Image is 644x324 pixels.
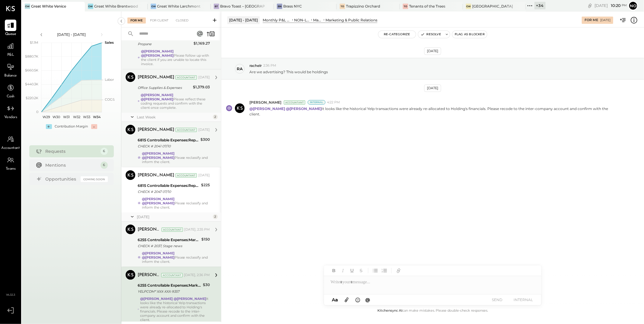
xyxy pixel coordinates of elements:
button: Ordered List [380,267,388,275]
div: TO [340,4,345,9]
div: 6255 Controllable Expenses:Marketing & Advertising:Marketing & Public Relations [138,237,200,243]
text: $660.5K [25,68,38,72]
text: W34 [93,115,101,119]
div: GW [151,4,156,9]
div: $30 [203,282,210,288]
div: CHECK # 2047 07/10 [138,189,199,195]
div: Please reflect these coding requests and confirm with the client once complete. [141,93,210,110]
strong: @[PERSON_NAME] [141,93,173,97]
div: [DATE] [424,84,441,92]
strong: @[PERSON_NAME] [142,197,175,201]
div: GW [25,4,30,9]
div: Requests [46,148,98,154]
text: $1.1M [30,40,38,45]
div: 6 [101,148,108,155]
span: Queue [5,32,16,37]
div: [PERSON_NAME] [138,272,160,278]
text: W33 [83,115,90,119]
div: For Me [585,18,598,23]
div: 6255 Controllable Expenses:Marketing & Advertising:Marketing & Public Relations [138,282,201,288]
div: Closed [173,17,191,24]
div: Please reclassify and inform the client. [142,197,210,209]
text: $440.3K [25,82,38,86]
strong: @[PERSON_NAME] [142,201,175,205]
strong: @[PERSON_NAME] [142,156,175,160]
div: [DATE] [424,47,441,55]
strong: @[PERSON_NAME] [286,106,322,111]
div: [DATE] [137,214,211,219]
div: Opportunities [46,176,78,182]
text: Sales [105,40,114,45]
strong: @[PERSON_NAME] [142,151,175,156]
div: $225 [201,182,210,188]
text: COGS [105,97,115,102]
div: + 34 [534,2,546,9]
div: CHECK # 2041 07/10 [138,143,199,149]
div: Tenants of the Trees [409,4,445,9]
div: It looks like the historical Yelp transactions were already re-allocated to Holding's financials.... [140,297,210,322]
text: W32 [73,115,80,119]
div: 6815 Controllable Expenses:Repairs & Maintenance:R&M, Facility [138,183,199,189]
div: ra [237,66,243,72]
div: [DATE] - [DATE] [227,16,260,24]
text: W31 [63,115,70,119]
a: Teams [0,154,21,172]
div: For Me [127,17,146,24]
text: 0 [36,110,38,114]
div: Accountant [284,100,305,105]
div: [DATE] - [DATE] [46,32,97,37]
div: Accountant [162,228,183,232]
button: @ [364,296,372,304]
div: [PERSON_NAME] [138,172,174,178]
button: Unordered List [371,267,379,275]
span: Teams [6,166,16,172]
strong: @[PERSON_NAME] [249,106,285,111]
strong: @[PERSON_NAME] [140,297,173,301]
div: BT [214,4,219,9]
div: Contribution Margin [55,124,88,129]
a: Queue [0,20,21,37]
div: Propane [138,41,192,47]
div: GW [88,4,93,9]
strong: @[PERSON_NAME] [141,53,174,58]
text: W30 [53,115,60,119]
div: Trapizzino Orchard [346,4,380,9]
div: Accountant [175,128,197,132]
div: GW [466,4,471,9]
div: [PERSON_NAME] [138,74,174,80]
div: Please reclassify and inform the client. [142,151,210,164]
div: [DATE], 2:36 PM [184,273,210,278]
div: Last Week [137,115,211,120]
button: Underline [348,267,356,275]
div: copy link [587,2,593,9]
span: [PERSON_NAME] [249,100,281,105]
div: $1,169.27 [194,40,210,46]
div: Marketing & Advertising [313,17,322,23]
div: $1,379.03 [193,84,210,90]
p: Are we advertising? This would be holdings [249,69,328,74]
p: It looks like the historical Yelp transactions were already re-allocated to Holding's financials.... [249,106,620,116]
div: CHECK # 2037, Stage news [138,243,200,249]
strong: @[PERSON_NAME] [142,251,175,255]
div: 2 [213,214,218,219]
button: Flag as Blocker [452,31,487,38]
div: Please reclassify and inform the client. [142,251,210,264]
div: Accountant [175,173,197,178]
div: Great White Larchmont [157,4,200,9]
div: BN [277,4,282,9]
strong: @[PERSON_NAME] [142,255,175,260]
div: 6 [101,162,108,169]
text: W29 [43,115,50,119]
div: - [91,124,97,129]
text: $880.7K [25,54,38,58]
a: Cash [0,82,21,99]
div: + [46,124,52,129]
button: No [628,1,638,11]
div: Monthly P&L Comparison [263,17,291,23]
div: Accountant [175,75,197,80]
a: P&L [0,40,21,58]
div: For Client [147,17,171,24]
div: Great White Venice [31,4,66,9]
span: Accountant [2,146,20,151]
a: Accountant [0,134,21,151]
